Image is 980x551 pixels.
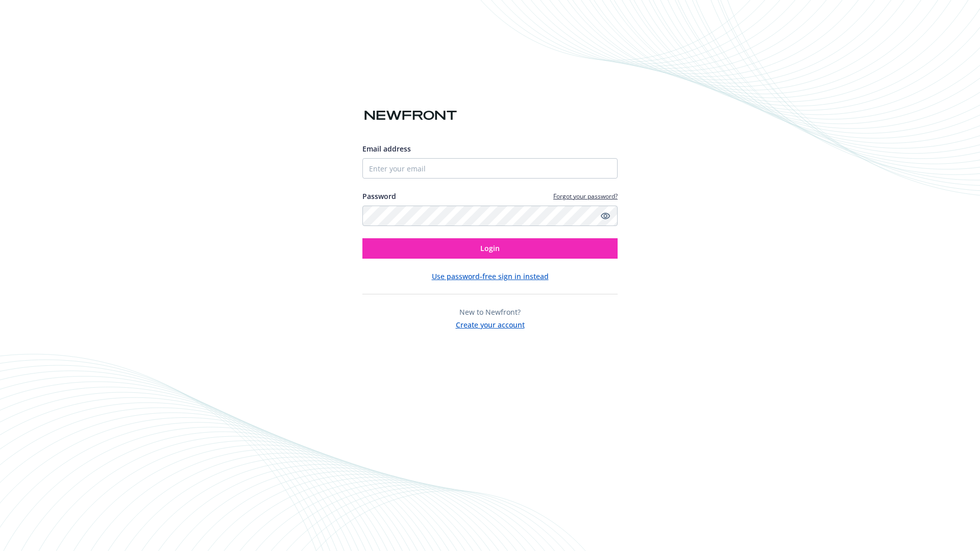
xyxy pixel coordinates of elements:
[599,210,611,222] a: Show password
[362,144,411,154] span: Email address
[456,317,525,330] button: Create your account
[362,206,618,226] input: Enter your password
[553,192,618,201] a: Forgot your password?
[362,107,459,124] img: Newfront logo
[459,307,521,317] span: New to Newfront?
[362,158,618,179] input: Enter your email
[432,271,549,282] button: Use password-free sign in instead
[362,238,618,259] button: Login
[362,191,396,202] label: Password
[480,243,500,253] span: Login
